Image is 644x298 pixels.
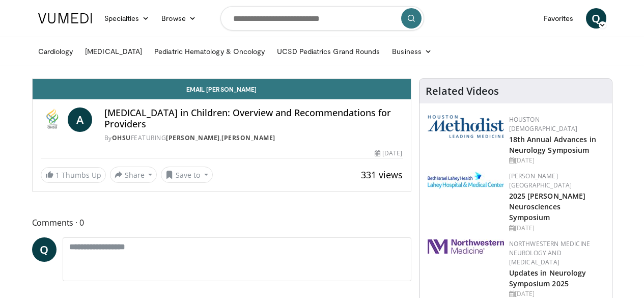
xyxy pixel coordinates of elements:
button: Share [110,167,157,183]
span: Comments 0 [32,216,411,229]
a: Northwestern Medicine Neurology and [MEDICAL_DATA] [509,239,591,266]
img: OHSU [41,107,64,132]
div: By FEATURING , [104,133,403,143]
a: UCSD Pediatrics Grand Rounds [271,41,386,62]
h4: Related Videos [426,85,499,97]
img: e7977282-282c-4444-820d-7cc2733560fd.jpg.150x105_q85_autocrop_double_scale_upscale_version-0.2.jpg [428,172,504,188]
a: Business [386,41,438,62]
button: Save to [161,167,213,183]
a: Q [586,8,606,29]
div: [DATE] [509,156,604,165]
img: VuMedi Logo [38,13,92,23]
a: [PERSON_NAME][GEOGRAPHIC_DATA] [509,172,572,189]
a: Email [PERSON_NAME] [33,79,411,99]
a: Favorites [538,8,580,29]
a: OHSU [112,133,131,142]
div: [DATE] [375,149,402,158]
a: Specialties [98,8,156,29]
a: 18th Annual Advances in Neurology Symposium [509,134,596,155]
span: 331 views [361,169,403,181]
a: Q [32,237,57,262]
a: 1 Thumbs Up [41,167,106,183]
a: Updates in Neurology Symposium 2025 [509,268,586,288]
a: Browse [155,8,202,29]
a: [PERSON_NAME] [166,133,220,142]
h4: [MEDICAL_DATA] in Children: Overview and Recommendations for Providers [104,107,403,129]
a: Houston [DEMOGRAPHIC_DATA] [509,115,578,133]
a: Pediatric Hematology & Oncology [148,41,271,62]
input: Search topics, interventions [220,6,424,31]
a: Cardiology [32,41,79,62]
a: [MEDICAL_DATA] [79,41,148,62]
a: 2025 [PERSON_NAME] Neurosciences Symposium [509,191,586,222]
a: [PERSON_NAME] [221,133,275,142]
a: A [68,107,92,132]
img: 2a462fb6-9365-492a-ac79-3166a6f924d8.png.150x105_q85_autocrop_double_scale_upscale_version-0.2.jpg [428,239,504,254]
img: 5e4488cc-e109-4a4e-9fd9-73bb9237ee91.png.150x105_q85_autocrop_double_scale_upscale_version-0.2.png [428,115,504,138]
div: [DATE] [509,224,604,233]
span: 1 [55,170,60,180]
